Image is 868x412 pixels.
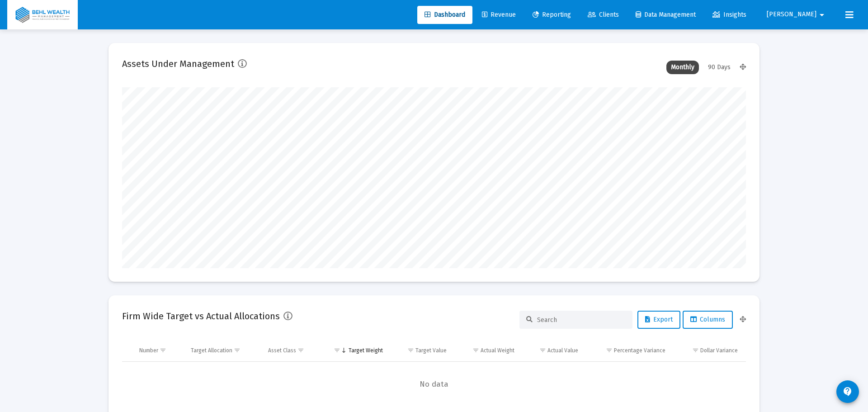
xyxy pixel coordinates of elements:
[475,6,523,24] a: Revenue
[606,347,613,354] span: Show filter options for column 'Percentage Variance'
[637,311,680,329] button: Export
[415,347,447,354] div: Target Value
[628,6,703,24] a: Data Management
[712,11,746,19] span: Insights
[767,11,816,19] span: [PERSON_NAME]
[481,347,514,354] div: Actual Weight
[645,316,673,323] span: Export
[683,311,733,329] button: Columns
[122,309,280,323] h2: Firm Wide Target vs Actual Allocations
[321,340,389,361] td: Column Target Weight
[417,6,472,24] a: Dashboard
[525,6,578,24] a: Reporting
[297,347,304,354] span: Show filter options for column 'Asset Class'
[425,11,465,19] span: Dashboard
[614,347,665,354] div: Percentage Variance
[349,347,383,354] div: Target Weight
[537,316,626,324] input: Search
[588,11,619,19] span: Clients
[482,11,516,19] span: Revenue
[700,347,738,354] div: Dollar Variance
[705,6,754,24] a: Insights
[533,11,571,19] span: Reporting
[184,340,262,361] td: Column Target Allocation
[666,61,699,74] div: Monthly
[133,340,184,361] td: Column Number
[636,11,696,19] span: Data Management
[842,386,853,397] mat-icon: contact_support
[389,340,453,361] td: Column Target Value
[262,340,322,361] td: Column Asset Class
[521,340,585,361] td: Column Actual Value
[539,347,546,354] span: Show filter options for column 'Actual Value'
[407,347,414,354] span: Show filter options for column 'Target Value'
[122,379,746,389] span: No data
[234,347,241,354] span: Show filter options for column 'Target Allocation'
[160,347,166,354] span: Show filter options for column 'Number'
[692,347,699,354] span: Show filter options for column 'Dollar Variance'
[472,347,479,354] span: Show filter options for column 'Actual Weight'
[672,340,746,361] td: Column Dollar Variance
[122,57,234,71] h2: Assets Under Management
[139,347,158,354] div: Number
[191,347,232,354] div: Target Allocation
[14,6,71,24] img: Dashboard
[547,347,578,354] div: Actual Value
[453,340,521,361] td: Column Actual Weight
[756,5,838,24] button: [PERSON_NAME]
[585,340,671,361] td: Column Percentage Variance
[580,6,626,24] a: Clients
[122,340,746,407] div: Data grid
[268,347,296,354] div: Asset Class
[334,347,340,354] span: Show filter options for column 'Target Weight'
[690,316,725,323] span: Columns
[703,61,735,74] div: 90 Days
[816,6,827,24] mat-icon: arrow_drop_down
